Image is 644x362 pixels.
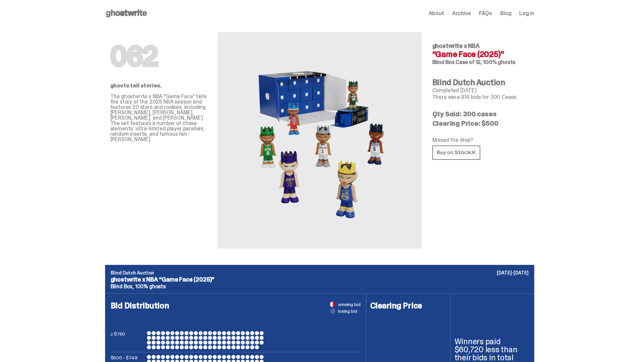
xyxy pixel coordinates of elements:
[432,120,529,127] p: Clearing Price: $500
[432,42,480,50] span: ghostwrite x NBA
[455,59,516,66] span: Case of 12, 100% ghosts
[497,270,528,275] p: [DATE]-[DATE]
[135,283,166,290] span: 100% ghosts
[429,11,444,16] a: About
[432,50,529,58] h4: “Game Face (2025)”
[338,302,360,307] span: winning bid
[338,309,357,313] span: losing bid
[479,11,492,16] a: FAQs
[432,95,529,100] p: There were 814 bids for 300 Cases.
[432,78,529,86] h4: Blind Dutch Auction
[432,88,529,93] p: Completed [DATE]
[432,59,455,66] span: Blind Box
[110,43,207,70] h1: 062
[110,94,207,142] p: The ghostwrite x NBA "Game Face" tells the story of the 2025 NBA season and features 20 stars and...
[111,277,529,283] p: ghostwrite x NBA “Game Face (2025)”
[500,11,511,16] a: Blog
[452,11,471,16] a: Archive
[432,111,529,117] p: Qty Sold: 300 cases
[111,331,144,349] p: ≥ $750
[454,338,530,362] p: Winners paid $60,720 less than their bids in total
[432,137,529,143] p: Missed the drop?
[111,270,529,275] p: Blind Dutch Auction
[111,302,361,331] h4: Bid Distribution
[519,11,534,16] a: Log in
[111,283,134,290] span: Blind Box,
[370,302,446,310] h4: Clearing Price
[110,83,207,88] p: ghosts tell stories.
[246,48,393,233] img: NBA&ldquo;Game Face (2025)&rdquo;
